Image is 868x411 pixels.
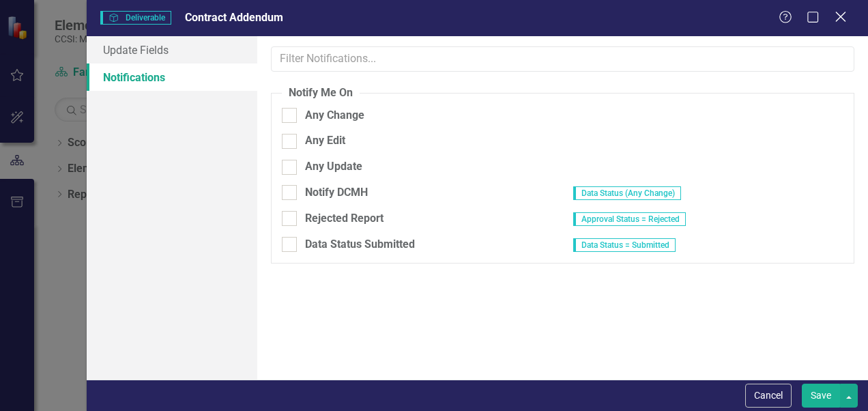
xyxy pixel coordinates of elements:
legend: Notify Me On [282,85,360,101]
div: Any Change [305,108,364,124]
div: Any Edit [305,133,345,149]
div: Data Status Submitted [305,237,415,253]
a: Notifications [87,63,257,91]
div: Notify DCMH [305,185,368,201]
span: Contract Addendum [185,11,283,24]
span: Data Status (Any Change) [573,186,681,200]
a: Update Fields [87,36,257,63]
span: Approval Status = Rejected [573,212,686,226]
div: Any Update [305,159,362,175]
input: Filter Notifications... [271,46,854,72]
div: Rejected Report [305,211,384,227]
button: Cancel [745,384,792,408]
button: Save [802,384,840,408]
span: Deliverable [100,11,171,25]
span: Data Status = Submitted [573,238,676,252]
